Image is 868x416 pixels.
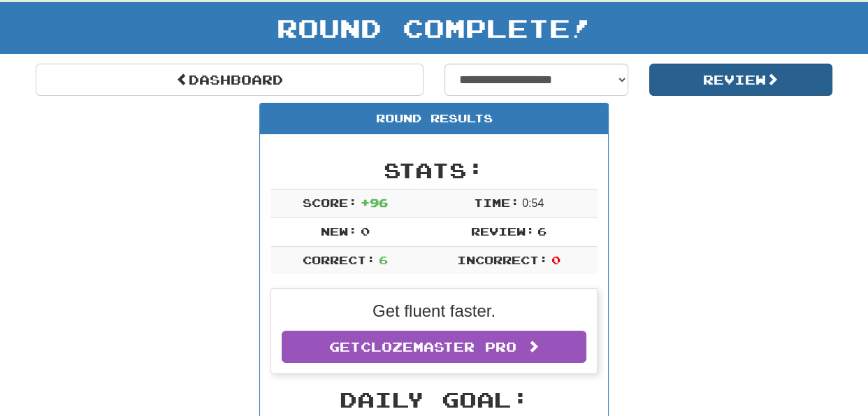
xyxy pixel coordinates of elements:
[471,224,535,238] span: Review:
[303,253,375,266] span: Correct:
[270,159,598,182] h2: Stats:
[649,64,833,96] button: Review
[361,196,388,209] span: + 96
[457,253,548,266] span: Incorrect:
[282,331,586,363] a: GetClozemaster Pro
[270,388,598,411] h2: Daily Goal:
[260,103,608,134] div: Round Results
[303,196,357,209] span: Score:
[379,253,388,266] span: 6
[551,253,560,266] span: 0
[36,64,424,96] a: Dashboard
[282,299,586,323] p: Get fluent faster.
[474,196,519,209] span: Time:
[361,224,370,238] span: 0
[5,14,863,42] h1: Round Complete!
[361,339,516,354] span: Clozemaster Pro
[522,197,544,209] span: 0 : 54
[537,224,547,238] span: 6
[321,224,357,238] span: New:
